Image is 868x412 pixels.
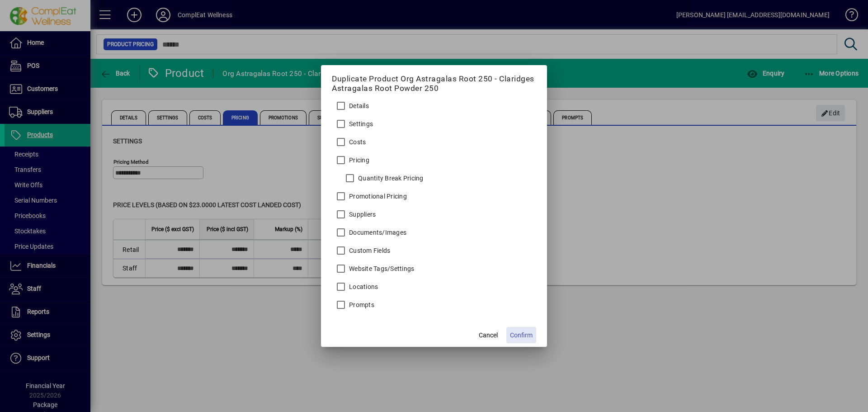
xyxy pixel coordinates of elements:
button: Confirm [506,327,536,343]
label: Settings [347,119,373,128]
label: Documents/Images [347,228,406,237]
label: Website Tags/Settings [347,264,414,273]
label: Quantity Break Pricing [356,174,424,183]
label: Custom Fields [347,246,390,255]
span: Confirm [510,331,533,340]
label: Suppliers [347,210,376,219]
label: Pricing [347,156,369,165]
label: Costs [347,137,366,147]
label: Prompts [347,300,374,309]
h5: Duplicate Product Org Astragalas Root 250 - Claridges Astragalas Root Powder 250 [332,74,536,93]
label: Promotional Pricing [347,192,407,201]
button: Cancel [474,327,503,343]
span: Cancel [479,331,498,340]
label: Locations [347,282,378,291]
label: Details [347,101,369,110]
